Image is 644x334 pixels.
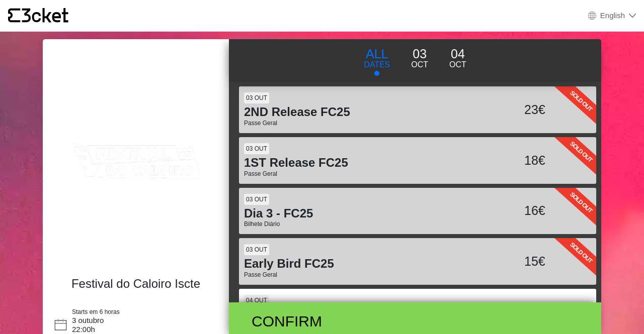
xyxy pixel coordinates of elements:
label: Sold Out [531,106,630,197]
span: 03 out [244,92,269,103]
div: 23€ [497,100,548,120]
p: Passe Geral [244,120,497,127]
p: Oct [411,59,428,71]
h4: Early Bird FC25 [244,257,497,271]
label: Sold Out [531,157,630,248]
div: 18€ [497,151,548,170]
h4: 1ST Release FC25 [244,156,497,170]
p: Oct [449,59,466,71]
p: Bilhete Diário [244,220,497,228]
img: 27e516f2571b4dc0bfe7fd266fa5469d.webp [52,57,220,267]
button: 03 Oct [400,44,439,71]
label: Sold Out [531,55,630,146]
p: Passe Geral [244,170,497,178]
p: DATES [364,59,390,71]
h4: Festival do Caloiro Iscte [57,277,215,291]
g: {' '} [8,9,20,23]
p: 04 [449,45,466,64]
p: 03 [411,45,428,64]
p: ALL [364,45,390,64]
label: Sold Out [531,207,630,298]
div: Confirm [244,310,472,332]
div: 16€ [497,201,548,220]
span: 03 out [244,244,269,255]
h4: Dia 3 - FC25 [244,206,497,221]
button: 04 Oct [439,44,477,71]
span: 3 outubro 22:00h [72,316,104,333]
span: 03 out [244,194,269,205]
span: 04 out [244,295,269,306]
button: ALL DATES [353,44,400,76]
span: Starts em 6 horas [72,308,120,315]
p: Passe Geral [244,271,497,279]
div: 15€ [497,252,548,271]
span: 03 out [244,143,269,154]
h4: 2ND Release FC25 [244,105,497,120]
